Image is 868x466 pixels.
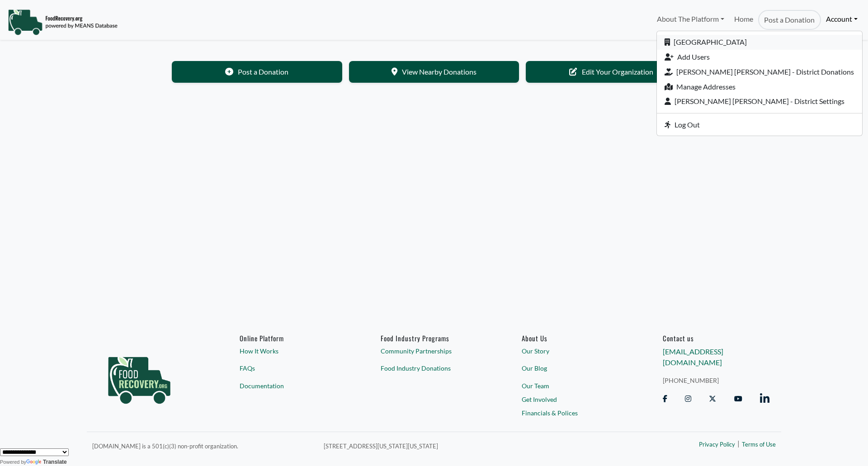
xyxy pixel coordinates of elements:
a: Our Team [522,381,628,391]
h6: Food Industry Programs [381,334,487,342]
a: Translate [26,459,67,465]
a: FAQs [240,363,346,373]
a: [GEOGRAPHIC_DATA] [657,35,862,50]
span: | [737,438,740,449]
a: Account [821,10,863,28]
a: Financials & Polices [522,408,628,417]
a: Privacy Policy [699,440,735,449]
a: Terms of Use [742,440,776,449]
a: Log Out [657,117,862,132]
a: Edit Your Organization [526,61,696,83]
a: About Us [522,334,628,342]
a: Home [729,10,758,30]
a: Our Story [522,346,628,356]
h6: Online Platform [240,334,346,342]
a: Post a Donation [172,61,342,83]
a: Food Industry Donations [381,363,487,373]
a: About The Platform [651,10,729,28]
img: Google Translate [26,459,43,466]
a: Documentation [240,381,346,391]
a: [PHONE_NUMBER] [663,376,769,385]
a: [EMAIL_ADDRESS][DOMAIN_NAME] [663,347,723,367]
a: Our Blog [522,363,628,373]
a: Get Involved [522,395,628,404]
a: [PERSON_NAME] [PERSON_NAME] - District Donations [657,64,862,79]
a: Community Partnerships [381,346,487,356]
a: Post a Donation [758,10,821,30]
h6: Contact us [663,334,769,342]
p: [DOMAIN_NAME] is a 501(c)(3) non-profit organization. [92,440,313,451]
img: food_recovery_green_logo-76242d7a27de7ed26b67be613a865d9c9037ba317089b267e0515145e5e51427.png [99,334,180,420]
p: [STREET_ADDRESS][US_STATE][US_STATE] [324,440,602,451]
a: How It Works [240,346,346,356]
img: NavigationLogo_FoodRecovery-91c16205cd0af1ed486a0f1a7774a6544ea792ac00100771e7dd3ec7c0e58e41.png [8,9,118,36]
a: [PERSON_NAME] [PERSON_NAME] - District Settings [657,94,862,109]
a: Manage Addresses [657,79,862,94]
a: View Nearby Donations [349,61,519,83]
a: Add Users [657,50,862,65]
